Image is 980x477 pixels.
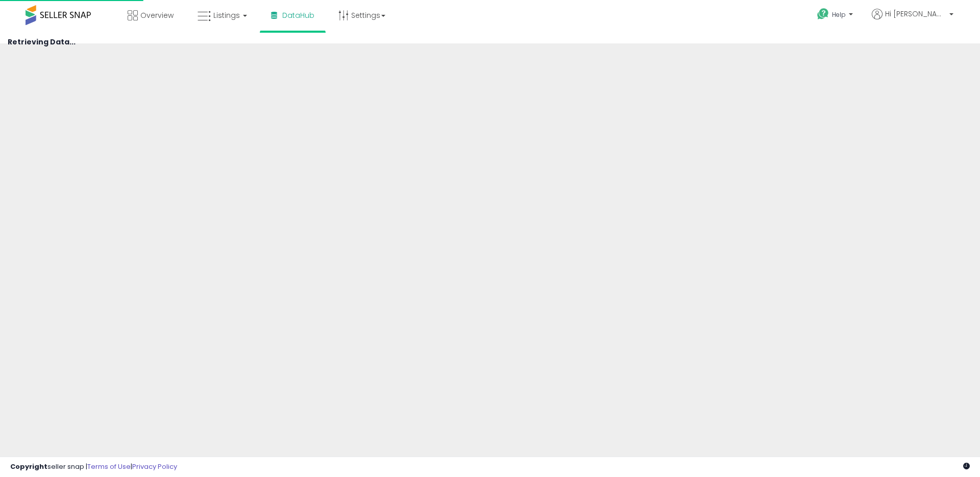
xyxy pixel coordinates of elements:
[140,10,174,20] span: Overview
[832,10,846,19] span: Help
[872,9,953,32] a: Hi [PERSON_NAME]
[282,10,314,20] span: DataHub
[213,10,240,20] span: Listings
[817,8,829,20] i: Get Help
[885,9,946,19] span: Hi [PERSON_NAME]
[8,38,972,46] h4: Retrieving Data...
